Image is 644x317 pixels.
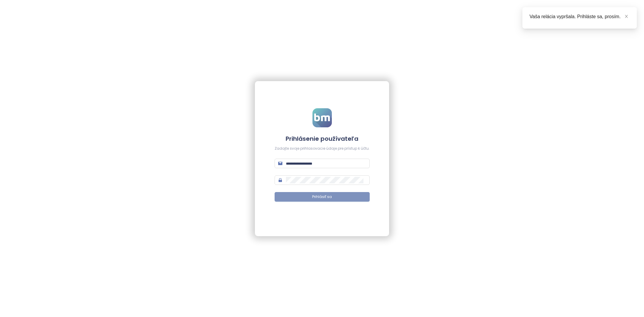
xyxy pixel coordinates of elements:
[278,161,282,166] span: mail
[275,146,370,151] div: Zadajte svoje prihlasovacie údaje pre prístup k účtu.
[275,192,370,202] button: Prihlásiť sa
[530,13,630,20] div: Vaša relácia vypršala. Prihláste sa, prosím.
[312,194,332,200] span: Prihlásiť sa
[624,14,628,18] span: close
[312,108,332,127] img: logo
[275,134,370,143] h4: Prihlásenie používateľa
[278,178,282,182] span: lock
